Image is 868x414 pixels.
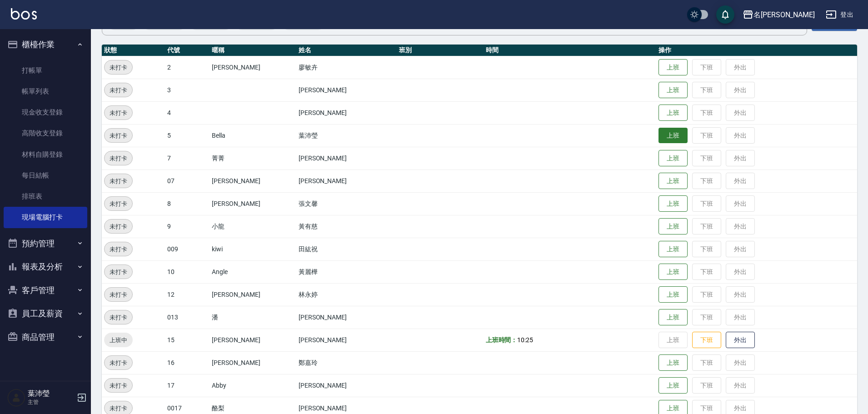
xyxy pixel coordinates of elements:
button: 上班 [658,241,688,258]
button: 商品管理 [4,325,87,349]
td: [PERSON_NAME] [210,192,296,215]
td: 12 [165,283,210,306]
span: 未打卡 [105,404,132,413]
span: 未打卡 [105,313,132,322]
td: 8 [165,192,210,215]
td: 黃有慈 [296,215,397,238]
td: [PERSON_NAME] [210,170,296,192]
td: [PERSON_NAME] [210,56,296,79]
td: kiwi [210,238,296,260]
img: Logo [11,8,37,20]
td: [PERSON_NAME] [210,329,296,351]
button: 上班 [658,377,688,394]
a: 材料自購登錄 [4,144,87,165]
th: 姓名 [296,45,397,56]
span: 未打卡 [105,244,132,254]
button: 上班 [658,195,688,212]
a: 現金收支登錄 [4,102,87,123]
button: 下班 [692,332,721,349]
td: [PERSON_NAME] [296,170,397,192]
td: 潘 [210,306,296,329]
span: 未打卡 [105,199,132,209]
button: 報表及分析 [4,255,87,279]
td: 黃麗樺 [296,260,397,283]
td: [PERSON_NAME] [296,147,397,170]
button: 外出 [726,332,755,349]
td: [PERSON_NAME] [296,306,397,329]
td: [PERSON_NAME] [210,283,296,306]
span: 未打卡 [105,381,132,390]
span: 上班中 [104,335,133,345]
td: 7 [165,147,210,170]
td: 廖敏卉 [296,56,397,79]
td: Bella [210,124,296,147]
td: 5 [165,124,210,147]
th: 操作 [656,45,857,56]
td: Angle [210,260,296,283]
td: [PERSON_NAME] [296,374,397,397]
img: Person [7,389,25,407]
button: 預約管理 [4,232,87,255]
td: 15 [165,329,210,351]
button: 上班 [658,264,688,280]
td: 10 [165,260,210,283]
td: 07 [165,170,210,192]
span: 未打卡 [105,154,132,163]
th: 代號 [165,45,210,56]
button: 上班 [658,354,688,371]
td: 田紘祝 [296,238,397,260]
a: 現場電腦打卡 [4,207,87,228]
span: 未打卡 [105,176,132,186]
td: [PERSON_NAME] [210,351,296,374]
button: 上班 [658,82,688,99]
button: 上班 [658,150,688,167]
button: save [716,5,734,24]
a: 每日結帳 [4,165,87,186]
span: 未打卡 [105,63,132,72]
button: 上班 [658,218,688,235]
span: 10:25 [517,336,533,344]
span: 未打卡 [105,267,132,277]
div: 名[PERSON_NAME] [753,9,815,20]
span: 未打卡 [105,222,132,231]
td: 17 [165,374,210,397]
td: 張文馨 [296,192,397,215]
span: 未打卡 [105,358,132,368]
button: 客戶管理 [4,279,87,302]
button: 上班 [658,309,688,326]
a: 打帳單 [4,60,87,81]
td: 菁菁 [210,147,296,170]
button: 上班 [658,173,688,190]
td: 小龍 [210,215,296,238]
span: 未打卡 [105,131,132,140]
td: 葉沛瑩 [296,124,397,147]
button: 上班 [658,286,688,303]
span: 未打卡 [105,108,132,118]
td: [PERSON_NAME] [296,79,397,101]
td: 9 [165,215,210,238]
th: 暱稱 [210,45,296,56]
span: 未打卡 [105,290,132,299]
th: 班別 [397,45,483,56]
td: Abby [210,374,296,397]
button: 上班 [658,105,688,121]
td: 009 [165,238,210,260]
a: 帳單列表 [4,81,87,102]
button: 登出 [822,6,857,23]
td: 3 [165,79,210,101]
td: 16 [165,351,210,374]
td: 013 [165,306,210,329]
td: 4 [165,101,210,124]
button: 上班 [658,59,688,76]
b: 上班時間： [486,336,518,344]
a: 排班表 [4,186,87,207]
p: 主管 [28,398,74,406]
th: 狀態 [102,45,165,56]
span: 未打卡 [105,85,132,95]
td: 2 [165,56,210,79]
td: 林永婷 [296,283,397,306]
td: 鄭嘉玲 [296,351,397,374]
button: 上班 [658,128,688,144]
button: 名[PERSON_NAME] [739,5,818,24]
td: [PERSON_NAME] [296,329,397,351]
